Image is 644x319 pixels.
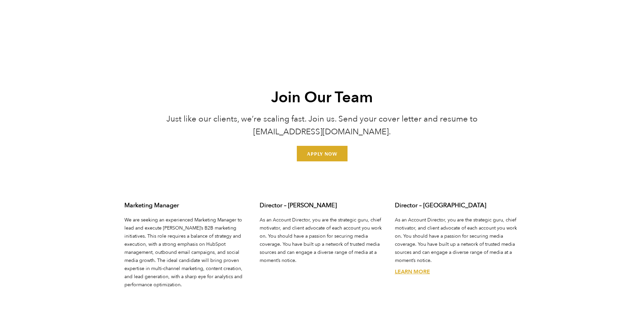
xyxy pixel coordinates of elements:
h3: Director – [GEOGRAPHIC_DATA] [395,201,520,210]
p: As an Account Director, you are the strategic guru, chief motivator, and client advocate of each ... [395,216,520,265]
a: Email us at jointheteam@treblepr.com [297,146,348,161]
h3: Marketing Manager [124,201,249,210]
h2: Join Our Team [160,87,485,108]
a: Director – San Francisco [395,268,430,275]
h3: Director – [PERSON_NAME] [260,201,385,210]
p: As an Account Director, you are the strategic guru, chief motivator, and client advocate of each ... [260,216,385,265]
p: Just like our clients, we’re scaling fast. Join us. Send your cover letter and resume to [EMAIL_A... [160,113,485,138]
p: We are seeking an experienced Marketing Manager to lead and execute [PERSON_NAME]’s B2B marketing... [124,216,249,289]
